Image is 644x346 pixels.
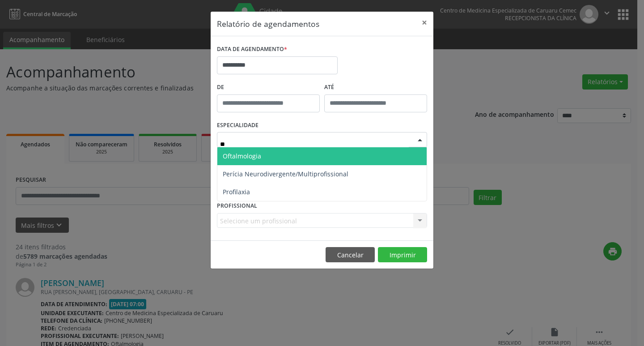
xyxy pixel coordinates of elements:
[378,247,427,262] button: Imprimir
[223,188,250,196] span: Profilaxia
[223,152,261,160] span: Oftalmologia
[217,199,257,213] label: PROFISSIONAL
[326,247,375,262] button: Cancelar
[415,12,433,34] button: Close
[324,81,427,94] label: ATÉ
[217,18,319,30] h5: Relatório de agendamentos
[217,81,320,94] label: De
[223,170,348,178] span: Perícia Neurodivergente/Multiprofissional
[217,119,258,132] label: ESPECIALIDADE
[217,43,287,56] label: DATA DE AGENDAMENTO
